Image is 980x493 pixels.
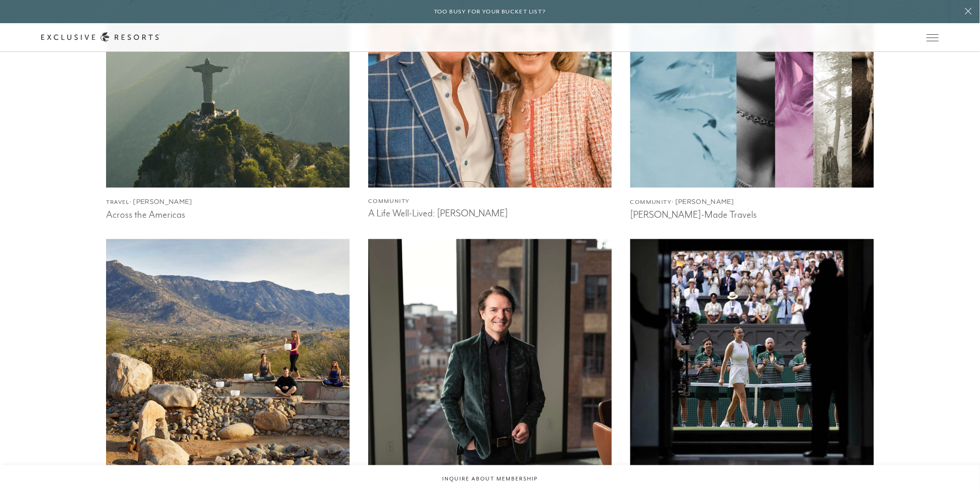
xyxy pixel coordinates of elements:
[130,197,192,206] span: · [PERSON_NAME]
[434,7,546,16] h6: Too busy for your bucket list?
[630,207,874,221] h3: [PERSON_NAME]-Made Travels
[672,197,734,206] span: · [PERSON_NAME]
[630,197,874,207] h4: Community
[927,34,939,41] button: Open navigation
[106,207,350,221] h3: Across the Americas
[368,197,612,206] h4: Community
[368,205,612,219] h3: A Life Well-Lived: [PERSON_NAME]
[971,484,980,493] iframe: Qualified Messenger
[106,197,350,207] h4: Travel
